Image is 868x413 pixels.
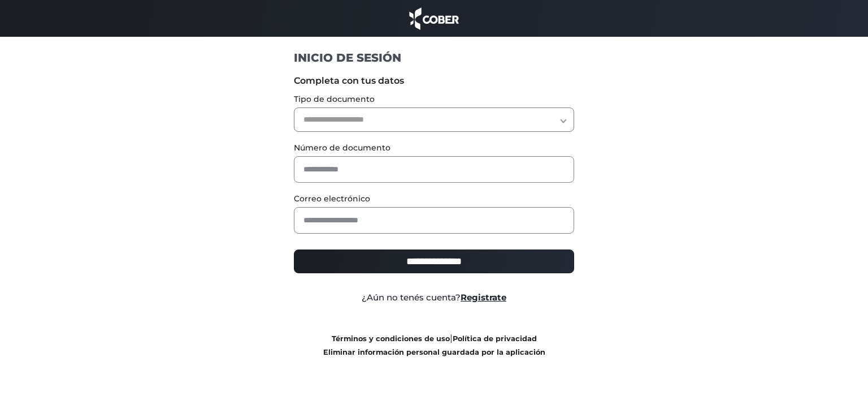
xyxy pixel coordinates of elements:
h1: INICIO DE SESIÓN [294,50,575,65]
div: | [285,332,583,359]
label: Correo electrónico [294,193,575,205]
label: Tipo de documento [294,93,575,105]
label: Completa con tus datos [294,74,575,88]
a: Términos y condiciones de uso [332,334,450,343]
a: Política de privacidad [453,334,537,343]
a: Registrate [461,292,506,303]
a: Eliminar información personal guardada por la aplicación [323,348,545,356]
label: Número de documento [294,142,575,154]
div: ¿Aún no tenés cuenta? [285,291,583,304]
img: cober_marca.png [406,6,462,31]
